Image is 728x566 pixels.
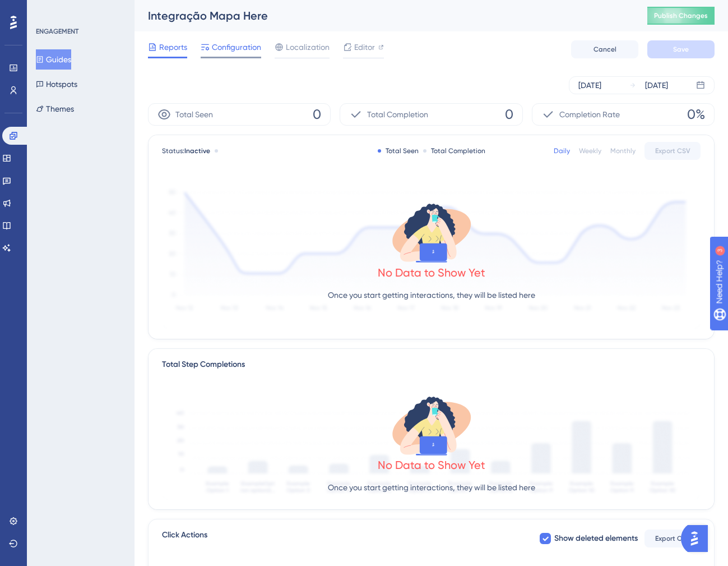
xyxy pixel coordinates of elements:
button: Save [647,40,715,58]
button: Guides [36,49,71,70]
p: Once you start getting interactions, they will be listed here [328,288,535,302]
span: Cancel [593,45,616,54]
span: 0 [313,105,321,123]
span: Export CSV [655,146,690,155]
span: Total Seen [175,108,213,121]
button: Export CSV [644,142,701,160]
div: [DATE] [645,79,668,92]
span: Save [673,45,689,54]
span: Click Actions [162,528,207,549]
div: No Data to Show Yet [378,457,485,473]
button: Export CSV [644,530,701,547]
span: Publish Changes [654,11,708,20]
div: 3 [78,6,81,15]
div: Weekly [579,146,601,155]
span: Export CSV [655,534,690,543]
div: Monthly [610,146,636,155]
span: Configuration [212,40,261,54]
div: Total Completion [423,146,485,155]
p: Once you start getting interactions, they will be listed here [328,481,535,494]
div: Total Step Completions [162,358,245,371]
button: Publish Changes [647,7,715,25]
div: Total Seen [378,146,419,155]
span: Status: [162,146,210,155]
span: Completion Rate [559,108,620,121]
button: Hotspots [36,74,77,94]
span: Need Help? [26,3,70,16]
span: Show deleted elements [554,532,638,545]
div: Integração Mapa Here [148,8,619,24]
span: Editor [354,40,375,54]
iframe: UserGuiding AI Assistant Launcher [681,522,715,555]
span: 0% [687,105,705,123]
div: [DATE] [578,79,601,92]
span: Total Completion [367,108,428,121]
div: ENGAGEMENT [36,27,78,36]
span: Reports [159,40,187,54]
button: Themes [36,99,74,119]
span: Inactive [184,147,210,155]
div: No Data to Show Yet [378,265,485,280]
div: Daily [554,146,570,155]
span: Localization [286,40,330,54]
button: Cancel [571,40,638,58]
span: 0 [505,105,513,123]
